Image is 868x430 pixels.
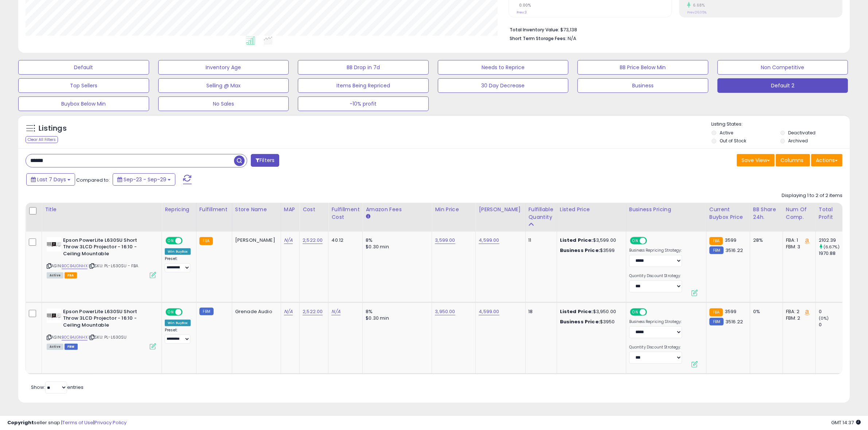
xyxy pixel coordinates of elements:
[7,419,34,426] strong: Copyright
[560,237,593,244] b: Listed Price:
[284,237,293,244] a: N/A
[199,237,213,245] small: FBA
[18,78,149,93] button: Top Sellers
[629,345,682,350] label: Quantity Discount Strategy:
[331,308,340,315] a: N/A
[776,154,810,166] button: Columns
[63,308,152,331] b: Epson PowerLite L630SU Short Throw 3LCD Projector - 16:10 - Ceiling Mountable
[629,248,682,253] label: Business Repricing Strategy:
[725,237,737,244] span: 3599
[62,419,93,426] a: Terms of Use
[629,319,682,324] label: Business Repricing Strategy:
[366,213,370,220] small: Amazon Fees.
[7,419,126,426] div: seller snap | |
[165,248,191,255] div: Win BuyBox
[158,96,289,111] button: No Sales
[819,237,848,244] div: 2102.39
[510,27,559,33] b: Total Inventory Value:
[560,247,620,254] div: $3599
[26,136,58,143] div: Clear All Filters
[824,244,840,250] small: (6.67%)
[560,237,620,244] div: $3,599.00
[303,206,325,213] div: Cost
[166,237,175,244] span: ON
[366,308,426,315] div: 8%
[366,244,426,250] div: $0.30 min
[819,308,848,315] div: 0
[687,10,707,15] small: Prev: 26.05%
[517,3,531,8] small: 0.00%
[646,237,658,244] span: OFF
[781,157,803,164] span: Columns
[560,319,620,325] div: $3950
[819,321,848,328] div: 0
[94,419,126,426] a: Privacy Policy
[62,263,87,269] a: B0CB4JGNHX
[560,247,600,254] b: Business Price:
[47,237,61,252] img: 41uPCBnSLbL._SL40_.jpg
[165,320,191,326] div: Win BuyBox
[577,78,708,93] button: Business
[47,308,61,323] img: 41uPCBnSLbL._SL40_.jpg
[165,206,193,213] div: Repricing
[331,206,359,221] div: Fulfillment Cost
[709,308,723,316] small: FBA
[786,206,813,221] div: Num of Comp.
[831,419,861,426] span: 2025-10-9 14:37 GMT
[39,123,67,134] h5: Listings
[720,138,746,144] label: Out of Stock
[479,206,522,213] div: [PERSON_NAME]
[298,96,429,111] button: -10% profit
[89,334,127,340] span: | SKU: PL-L630SU
[47,237,156,277] div: ASIN:
[819,250,848,257] div: 1970.88
[479,308,499,315] a: 4,599.00
[435,237,455,244] a: 3,599.00
[366,315,426,321] div: $0.30 min
[251,154,279,167] button: Filters
[158,78,289,93] button: Selling @ Max
[629,273,682,279] label: Quantity Discount Strategy:
[577,60,708,75] button: BB Price Below Min
[560,206,623,213] div: Listed Price
[199,308,214,315] small: FBM
[786,308,810,315] div: FBA: 2
[479,237,499,244] a: 4,599.00
[76,177,110,184] span: Compared to:
[18,96,149,111] button: Buybox Below Min
[560,308,620,315] div: $3,950.00
[45,206,159,213] div: Title
[782,192,842,199] div: Displaying 1 to 2 of 2 items
[235,308,275,315] div: Grenade Audio
[113,173,175,186] button: Sep-23 - Sep-29
[709,246,724,254] small: FBM
[529,206,554,221] div: Fulfillable Quantity
[26,173,75,186] button: Last 7 Days
[47,272,63,279] span: All listings currently available for purchase on Amazon
[438,78,569,93] button: 30 Day Decrease
[235,206,278,213] div: Store Name
[510,25,837,33] li: $73,138
[435,308,455,315] a: 3,950.00
[435,206,472,213] div: Min Price
[786,315,810,321] div: FBM: 2
[65,272,77,279] span: FBA
[529,237,551,244] div: 11
[331,237,357,244] div: 40.12
[725,318,743,325] span: 3516.22
[819,315,829,321] small: (0%)
[786,244,810,250] div: FBM: 3
[199,206,229,213] div: Fulfillment
[366,237,426,244] div: 8%
[819,206,845,221] div: Total Profit
[720,130,733,136] label: Active
[182,309,193,315] span: OFF
[646,309,658,315] span: OFF
[786,237,810,244] div: FBA: 1
[235,237,275,244] div: [PERSON_NAME]
[366,206,429,213] div: Amazon Fees
[568,35,576,42] span: N/A
[737,154,775,166] button: Save View
[47,344,63,350] span: All listings currently available for purchase on Amazon
[712,121,850,128] p: Listing States:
